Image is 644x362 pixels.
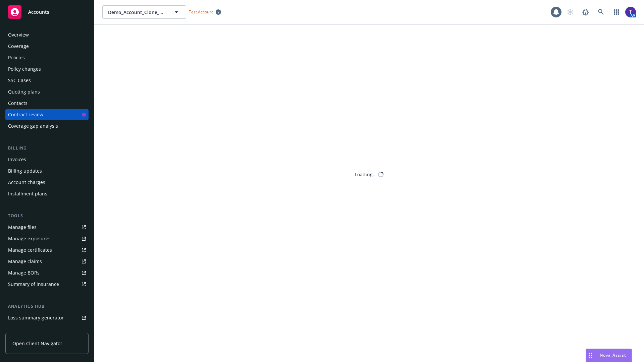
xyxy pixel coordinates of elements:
a: Manage certificates [5,245,89,255]
div: Loss summary generator [8,312,64,323]
div: Billing updates [8,166,42,176]
div: Installment plans [8,188,47,199]
a: Policy changes [5,64,89,74]
div: Tools [5,213,89,219]
span: Test Account [186,8,224,15]
div: Loading... [355,171,377,178]
div: Billing [5,145,89,152]
a: Installment plans [5,188,89,199]
a: Billing updates [5,166,89,176]
a: Manage BORs [5,267,89,278]
div: Manage claims [8,256,42,267]
button: Nova Assist [586,349,632,362]
span: Accounts [28,9,49,15]
a: SSC Cases [5,75,89,86]
div: Account charges [8,177,45,188]
a: Accounts [5,3,89,21]
div: Policy changes [8,64,41,74]
div: Analytics hub [5,303,89,310]
span: Open Client Navigator [12,340,62,347]
div: Quoting plans [8,86,40,97]
a: Manage files [5,222,89,233]
a: Contract review [5,109,89,120]
a: Switch app [610,5,623,19]
div: Manage exposures [8,233,51,244]
a: Invoices [5,154,89,165]
span: Demo_Account_Clone_QA_CR_Tests_Demo [108,9,166,16]
div: Manage certificates [8,245,52,255]
a: Loss summary generator [5,312,89,323]
div: Drag to move [586,349,594,362]
span: Nova Assist [600,352,626,358]
div: SSC Cases [8,75,31,86]
a: Contacts [5,98,89,109]
div: Overview [8,29,29,40]
a: Overview [5,29,89,40]
button: Demo_Account_Clone_QA_CR_Tests_Demo [102,5,186,19]
a: Coverage gap analysis [5,121,89,131]
a: Summary of insurance [5,279,89,290]
div: Manage files [8,222,37,233]
div: Contacts [8,98,28,109]
a: Policies [5,52,89,63]
a: Manage exposures [5,233,89,244]
div: Invoices [8,154,26,165]
div: Contract review [8,109,43,120]
div: Policies [8,52,25,63]
img: photo [625,7,636,17]
div: Manage BORs [8,267,40,278]
a: Search [594,5,608,19]
a: Coverage [5,41,89,52]
a: Report a Bug [579,5,592,19]
span: Test Account [189,9,213,15]
a: Quoting plans [5,86,89,97]
div: Summary of insurance [8,279,59,290]
a: Start snowing [563,5,577,19]
div: Coverage gap analysis [8,121,58,131]
div: Coverage [8,41,29,52]
a: Manage claims [5,256,89,267]
a: Account charges [5,177,89,188]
